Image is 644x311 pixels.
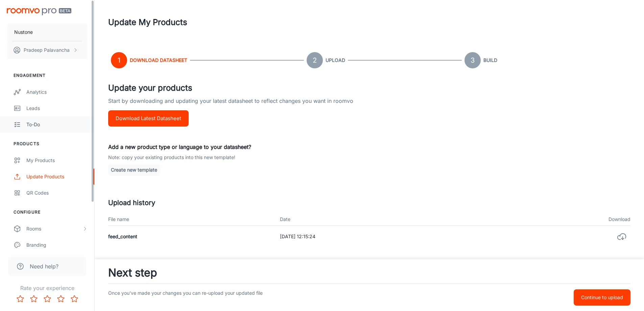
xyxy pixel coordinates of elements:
[26,121,88,128] div: To-do
[54,292,68,306] button: Rate 4 star
[26,173,88,180] div: Update Products
[108,265,630,281] h3: Next step
[7,41,88,59] button: Pradeep Palavancha
[108,289,448,306] p: Once you've made your changes you can re-upload your updated file
[471,56,475,64] text: 3
[108,82,630,94] h4: Update your products
[7,23,88,41] button: Nustone
[326,57,345,64] h6: Upload
[26,157,88,164] div: My Products
[26,105,88,112] div: Leads
[108,143,630,151] p: Add a new product type or language to your datasheet?
[108,97,630,110] p: Start by downloading and updating your latest datasheet to reflect changes you want in roomvo
[5,284,89,292] p: Rate your experience
[275,226,498,248] td: [DATE] 12:15:24
[68,292,81,306] button: Rate 5 star
[41,292,54,306] button: Rate 3 star
[24,46,70,54] p: Pradeep Palavancha
[108,213,275,226] th: File name
[108,226,275,248] td: feed_content
[483,57,497,64] h6: Build
[14,292,27,306] button: Rate 1 star
[26,225,82,232] div: Rooms
[108,110,189,127] button: Download Latest Datasheet
[313,56,317,64] text: 2
[498,213,630,226] th: Download
[574,289,630,306] button: Continue to upload
[108,198,630,208] h5: Upload history
[26,189,88,197] div: QR Codes
[7,8,71,15] img: Roomvo PRO Beta
[26,88,88,96] div: Analytics
[118,56,120,64] text: 1
[14,28,33,36] p: Nustone
[108,154,630,161] p: Note: copy your existing products into this new template!
[275,213,498,226] th: Date
[130,57,187,64] h6: Download Datasheet
[581,294,623,301] p: Continue to upload
[108,16,187,28] h1: Update My Products
[26,241,88,249] div: Branding
[108,164,160,176] button: Create new template
[27,292,41,306] button: Rate 2 star
[30,262,58,270] span: Need help?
